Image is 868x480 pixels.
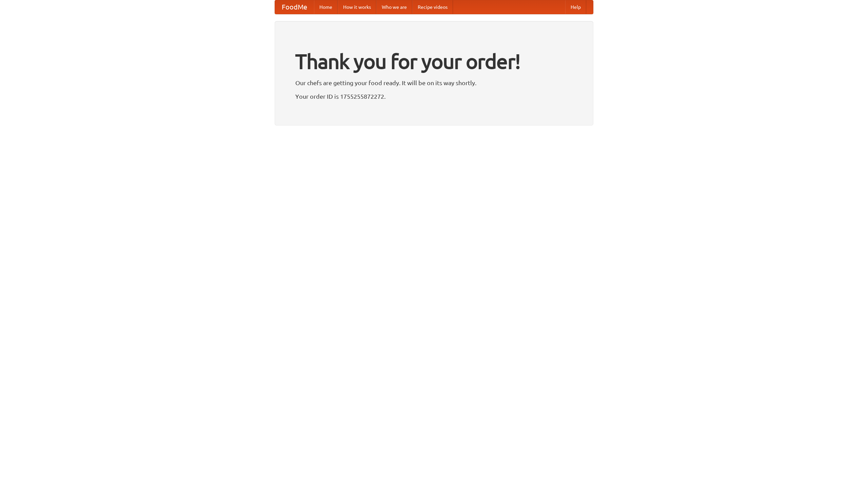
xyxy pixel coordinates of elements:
a: Help [565,0,586,14]
p: Your order ID is 1755255872272. [295,91,573,101]
a: Recipe videos [412,0,453,14]
a: FoodMe [275,0,314,14]
a: Home [314,0,338,14]
a: Who we are [376,0,412,14]
p: Our chefs are getting your food ready. It will be on its way shortly. [295,78,573,88]
h1: Thank you for your order! [295,45,573,78]
a: How it works [338,0,376,14]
